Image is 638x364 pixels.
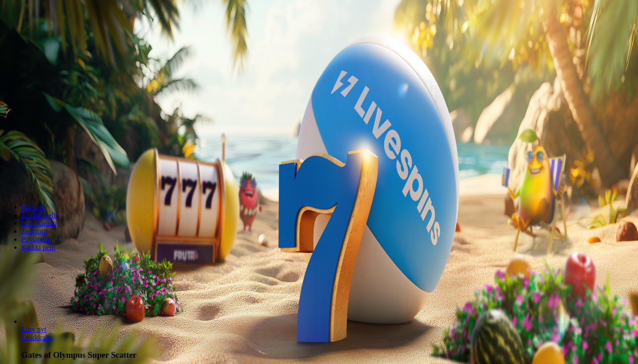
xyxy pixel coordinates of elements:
[21,211,58,219] a: Kolikkopelit
[21,219,57,227] a: Live Kasino
[21,203,45,211] a: Suositut
[21,326,46,333] a: Gates of Olympus Super Scatter
[4,188,634,268] header: Lobby
[21,350,634,360] h3: Gates of Olympus Super Scatter
[21,235,51,243] a: Pöytäpelit
[21,326,46,333] span: Liity nyt
[4,188,634,251] nav: Lobby
[21,318,634,360] article: Gates of Olympus Super Scatter
[21,227,47,235] a: Jackpotit
[21,334,52,341] a: Gates of Olympus Super Scatter
[21,243,55,251] span: Kaikki pelit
